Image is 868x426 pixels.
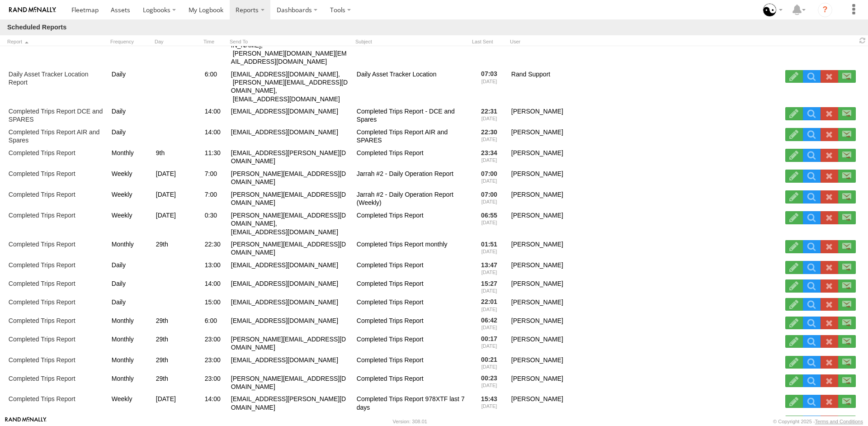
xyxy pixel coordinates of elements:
[821,298,838,311] label: Delete Scheduled Report
[7,297,107,313] a: Completed Trips Report
[203,373,226,392] div: 23:00
[838,190,856,203] label: Send Now
[472,38,506,45] span: Last Sent
[821,261,838,274] label: Delete Scheduled Report
[7,147,107,166] a: Completed Trips Report
[821,190,838,203] label: Delete Scheduled Report
[785,335,803,348] label: Edit Scheduled Report
[472,210,506,237] div: 06:55 [DATE]
[785,107,803,120] label: Edit Scheduled Report
[785,317,803,329] label: Edit Scheduled Report
[7,189,107,208] a: Completed Trips Report
[355,69,468,104] div: Daily Asset Tracker Location
[821,335,838,348] label: Delete Scheduled Report
[472,239,506,258] div: 01:51 [DATE]
[203,127,226,146] div: 14:00
[110,189,151,208] div: Weekly
[5,417,47,426] a: Visit our Website
[203,38,226,45] span: Time
[203,297,226,313] div: 15:00
[9,7,56,13] img: rand-logo.svg
[230,394,352,413] div: [EMAIL_ADDRESS][PERSON_NAME][DOMAIN_NAME]
[821,317,838,329] label: Delete Scheduled Report
[785,261,803,274] label: Edit Scheduled Report
[155,189,200,208] div: [DATE]
[230,210,352,237] div: [PERSON_NAME][EMAIL_ADDRESS][DOMAIN_NAME], [EMAIL_ADDRESS][DOMAIN_NAME]
[510,147,780,166] div: [PERSON_NAME]
[7,355,107,371] a: Completed Trips Report
[7,334,107,353] a: Completed Trips Report
[510,106,780,125] div: [PERSON_NAME]
[203,106,226,125] div: 14:00
[510,127,780,146] div: [PERSON_NAME]
[472,278,506,295] div: 15:27 [DATE]
[803,170,821,182] a: View Scheduled Report
[472,69,506,104] div: 07:03 [DATE]
[110,210,151,237] div: Weekly
[230,334,352,353] div: [PERSON_NAME][EMAIL_ADDRESS][DOMAIN_NAME]
[759,3,786,17] div: Hariharan Aravamuthan
[230,315,352,332] div: [EMAIL_ADDRESS][DOMAIN_NAME]
[838,395,856,407] label: Send Now
[510,355,780,371] div: [PERSON_NAME]
[803,70,821,83] a: View Scheduled Report
[803,356,821,369] a: View Scheduled Report
[155,394,200,413] div: [DATE]
[155,210,200,237] div: [DATE]
[838,240,856,253] label: Send Now
[803,374,821,387] a: View Scheduled Report
[821,356,838,369] label: Delete Scheduled Report
[110,278,151,295] div: Daily
[230,168,352,187] div: [PERSON_NAME][EMAIL_ADDRESS][DOMAIN_NAME]
[785,170,803,182] label: Edit Scheduled Report
[803,298,821,311] a: View Scheduled Report
[803,335,821,348] a: View Scheduled Report
[821,170,838,182] label: Delete Scheduled Report
[7,106,107,125] a: Completed Trips Report DCE and SPARES
[110,373,151,392] div: Monthly
[230,297,352,313] div: [EMAIL_ADDRESS][DOMAIN_NAME]
[203,210,226,237] div: 0:30
[785,279,803,292] label: Edit Scheduled Report
[510,260,780,276] div: [PERSON_NAME]
[110,147,151,166] div: Monthly
[510,210,780,237] div: [PERSON_NAME]
[110,260,151,276] div: Daily
[110,69,151,104] div: Daily
[785,298,803,311] label: Edit Scheduled Report
[393,419,427,424] div: Version: 308.01
[230,373,352,392] div: [PERSON_NAME][EMAIL_ADDRESS][DOMAIN_NAME]
[203,355,226,371] div: 23:00
[355,260,468,276] div: Completed Trips Report
[155,239,200,258] div: 29th
[510,315,780,332] div: [PERSON_NAME]
[203,334,226,353] div: 23:00
[355,168,468,187] div: Jarrah #2 - Daily Operation Report
[203,168,226,187] div: 7:00
[785,128,803,141] label: Edit Scheduled Report
[355,189,468,208] div: Jarrah #2 - Daily Operation Report (Weekly)
[155,168,200,187] div: [DATE]
[472,189,506,208] div: 07:00 [DATE]
[355,315,468,332] div: Completed Trips Report
[110,239,151,258] div: Monthly
[110,127,151,146] div: Daily
[203,278,226,295] div: 14:00
[155,147,200,166] div: 9th
[838,149,856,161] label: Send Now
[203,189,226,208] div: 7:00
[230,38,352,45] span: Send To
[110,355,151,371] div: Monthly
[355,127,468,146] div: Completed Trips Report AIR and SPARES
[838,298,856,311] label: Send Now
[510,394,780,413] div: [PERSON_NAME]
[110,168,151,187] div: Weekly
[803,190,821,203] a: View Scheduled Report
[203,260,226,276] div: 13:00
[7,38,107,45] span: Report
[355,355,468,371] div: Completed Trips Report
[472,106,506,125] div: 22:31 [DATE]
[803,317,821,329] a: View Scheduled Report
[472,334,506,353] div: 00:17 [DATE]
[230,278,352,295] div: [EMAIL_ADDRESS][DOMAIN_NAME]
